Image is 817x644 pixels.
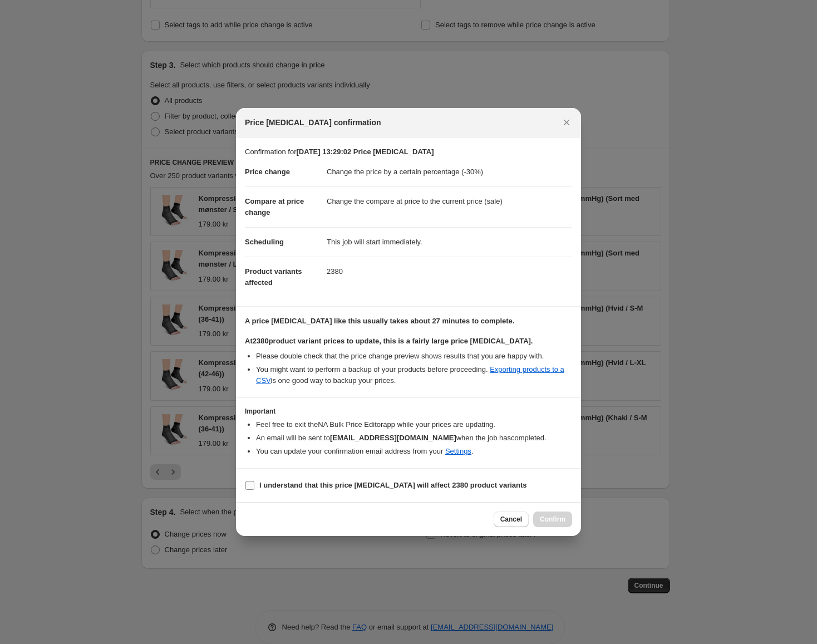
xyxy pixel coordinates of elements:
span: Product variants affected [245,267,302,287]
b: A price [MEDICAL_DATA] like this usually takes about 27 minutes to complete. [245,317,514,325]
span: Compare at price change [245,197,304,217]
a: Exporting products to a CSV [256,365,564,385]
span: Price change [245,168,290,176]
h3: Important [245,407,572,416]
li: Feel free to exit the NA Bulk Price Editor app while your prices are updating. [256,419,572,430]
button: Cancel [494,512,529,527]
span: Scheduling [245,238,284,246]
b: [DATE] 13:29:02 Price [MEDICAL_DATA] [296,148,434,156]
li: You can update your confirmation email address from your . [256,446,572,457]
li: Please double check that the price change preview shows results that you are happy with. [256,351,572,362]
span: Cancel [500,515,522,524]
button: Close [559,115,574,130]
li: An email will be sent to when the job has completed . [256,432,572,444]
dd: This job will start immediately. [327,227,572,257]
li: You might want to perform a backup of your products before proceeding. is one good way to backup ... [256,364,572,386]
b: I understand that this price [MEDICAL_DATA] will affect 2380 product variants [259,481,527,489]
span: Price [MEDICAL_DATA] confirmation [245,117,381,128]
dd: Change the price by a certain percentage (-30%) [327,158,572,186]
dd: 2380 [327,257,572,286]
b: [EMAIL_ADDRESS][DOMAIN_NAME] [330,434,456,442]
a: Settings [445,447,471,455]
b: At 2380 product variant prices to update, this is a fairly large price [MEDICAL_DATA]. [245,337,533,345]
p: Confirmation for [245,146,572,158]
dd: Change the compare at price to the current price (sale) [327,186,572,216]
